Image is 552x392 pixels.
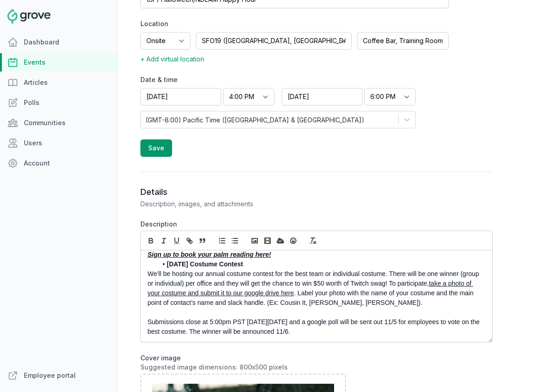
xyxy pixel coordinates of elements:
[140,19,449,28] label: Location
[145,115,364,125] div: (GMT-8:00) Pacific Time ([GEOGRAPHIC_DATA] & [GEOGRAPHIC_DATA])
[148,280,474,297] a: take a photo of your costume and submit it to our google drive here
[140,75,416,84] label: Date & time
[140,353,493,372] label: Cover image
[357,32,449,50] input: Room
[140,139,172,157] button: Save
[167,260,243,268] strong: [DATE] Costume Contest
[140,187,493,198] h3: Details
[140,55,204,63] span: + Add virtual location
[282,88,362,105] input: End date
[140,363,493,372] div: Suggested image dimensions: 800x500 pixels
[148,269,480,308] p: We’ll be hosting our annual costume contest for the best team or individual costume. There will b...
[148,251,271,258] a: Sign up to book your palm reading here!
[140,88,221,105] input: Start date
[148,317,480,337] p: Submissions close at 5:00pm PST [DATE][DATE] and a google poll will be sent out 11/5 for employee...
[7,9,50,24] img: Grove
[140,220,493,229] label: Description
[140,199,493,209] p: Description, images, and attachments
